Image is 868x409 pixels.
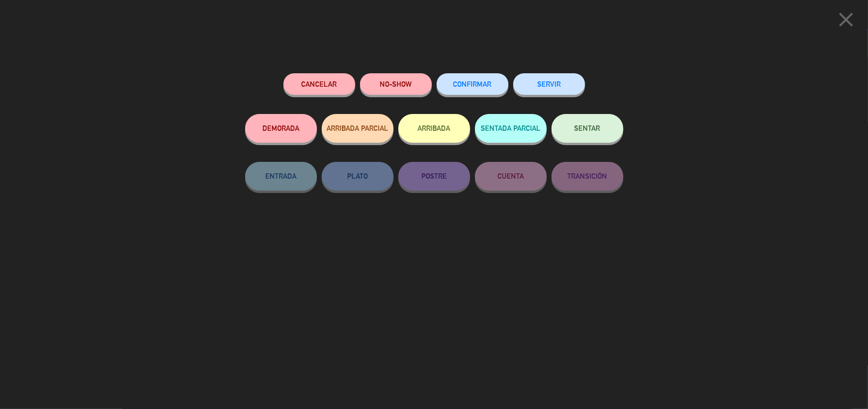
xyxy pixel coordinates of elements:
[475,162,547,191] button: CUENTA
[398,162,470,191] button: POSTRE
[453,80,492,88] span: CONFIRMAR
[552,162,623,191] button: TRANSICIÓN
[283,73,355,95] button: Cancelar
[552,114,623,143] button: SENTAR
[327,124,388,132] span: ARRIBADA PARCIAL
[831,7,861,35] button: close
[475,114,547,143] button: SENTADA PARCIAL
[513,73,585,95] button: SERVIR
[575,124,600,132] span: SENTAR
[360,73,432,95] button: NO-SHOW
[322,114,394,143] button: ARRIBADA PARCIAL
[245,114,317,143] button: DEMORADA
[398,114,470,143] button: ARRIBADA
[245,162,317,191] button: ENTRADA
[437,73,508,95] button: CONFIRMAR
[834,8,858,32] i: close
[322,162,394,191] button: PLATO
